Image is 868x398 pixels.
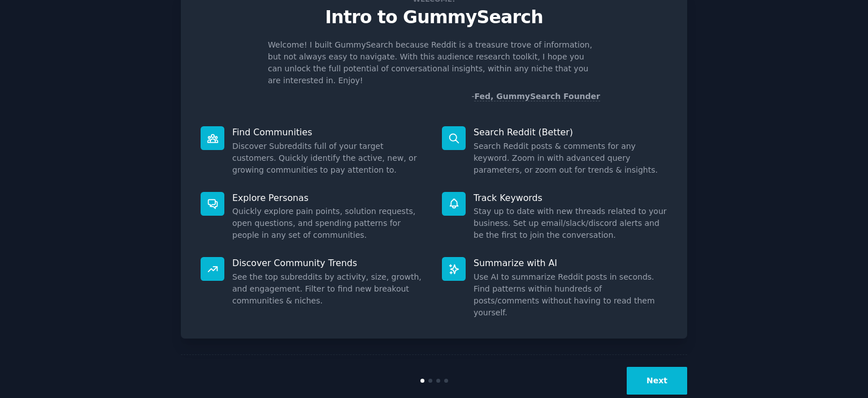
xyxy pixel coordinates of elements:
[232,257,426,269] p: Discover Community Trends
[232,192,426,204] p: Explore Personas
[474,206,667,241] dd: Stay up to date with new threads related to your business. Set up email/slack/discord alerts and ...
[474,192,667,204] p: Track Keywords
[193,7,675,27] p: Intro to GummySearch
[627,367,687,395] button: Next
[474,140,667,176] dd: Search Reddit posts & comments for any keyword. Zoom in with advanced query parameters, or zoom o...
[474,271,667,319] dd: Use AI to summarize Reddit posts in seconds. Find patterns within hundreds of posts/comments with...
[232,206,426,241] dd: Quickly explore pain points, solution requests, open questions, and spending patterns for people ...
[268,39,600,87] p: Welcome! I built GummySearch because Reddit is a treasure trove of information, but not always ea...
[471,91,600,102] div: -
[474,257,667,269] p: Summarize with AI
[232,271,426,307] dd: See the top subreddits by activity, size, growth, and engagement. Filter to find new breakout com...
[232,140,426,176] dd: Discover Subreddits full of your target customers. Quickly identify the active, new, or growing c...
[474,126,667,138] p: Search Reddit (Better)
[474,92,600,101] a: Fed, GummySearch Founder
[232,126,426,138] p: Find Communities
